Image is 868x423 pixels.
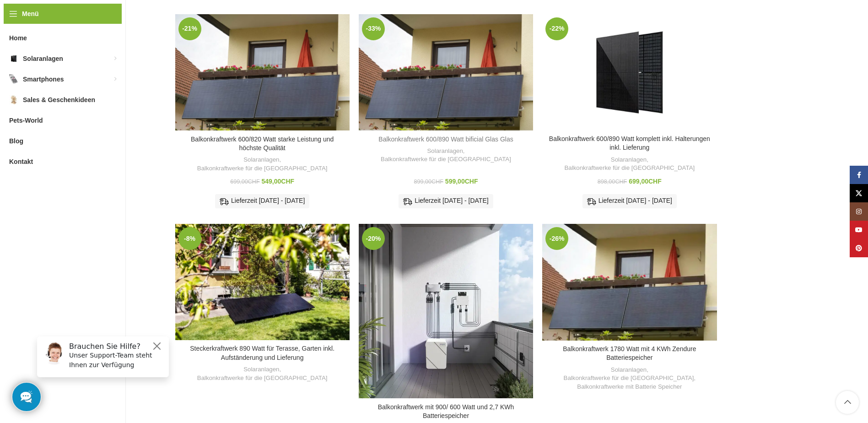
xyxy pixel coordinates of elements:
[262,178,295,185] bdi: 549,00
[414,179,443,185] bdi: 899,00
[598,179,627,185] bdi: 898,00
[190,345,334,361] a: Steckerkraftwerk 890 Watt für Terasse, Garten inkl. Aufständerung und Lieferung
[178,227,201,250] span: -8%
[563,345,696,362] a: Balkonkraftwerk 1780 Watt mit 4 KWh Zendure Batteriespeicher
[243,365,279,374] a: Solaranlagen
[23,92,95,108] span: Sales & Geschenkideen
[850,239,868,257] a: Pinterest Social Link
[545,17,568,40] span: -22%
[378,136,513,143] a: Balkonkraftwerk 600/890 Watt bificial Glas Glas
[281,178,294,185] span: CHF
[547,156,712,173] div: ,
[23,71,64,87] span: Smartphones
[611,366,647,374] a: Solaranlagen
[542,224,717,341] a: Balkonkraftwerk 1780 Watt mit 4 KWh Zendure Batteriespeicher
[359,14,533,131] a: Balkonkraftwerk 600/890 Watt bificial Glas Glas
[191,136,334,152] a: Balkonkraftwerk 600/820 Watt starke Leistung und höchste Qualität
[850,202,868,221] a: Instagram Social Link
[178,17,201,40] span: -21%
[197,374,328,383] a: Balkonkraftwerke für die [GEOGRAPHIC_DATA]
[611,156,647,164] a: Solaranlagen
[362,17,385,40] span: -33%
[399,194,493,208] div: Lieferzeit [DATE] - [DATE]
[9,54,18,63] img: Solaranlagen
[230,179,259,185] bdi: 699,00
[9,133,23,149] span: Blog
[542,14,717,130] a: Balkonkraftwerk 600/890 Watt komplett inkl. Halterungen inkl. Lieferung
[850,166,868,184] a: Facebook Social Link
[180,365,345,382] div: ,
[9,30,27,46] span: Home
[23,50,63,67] span: Solaranlagen
[248,179,260,185] span: CHF
[378,403,514,420] a: Balkonkraftwerk mit 900/ 600 Watt und 2,7 KWh Batteriespeicher
[836,391,859,414] a: Scroll to top button
[577,383,682,391] a: Balkonkraftwerke mit Batterie Speicher
[39,13,134,22] h6: Brauchen Sie Hilfe?
[549,135,710,152] a: Balkonkraftwerk 600/890 Watt komplett inkl. Halterungen inkl. Lieferung
[39,22,134,41] p: Unser Support-Team steht Ihnen zur Verfügung
[122,11,133,22] button: Close
[13,13,36,36] img: Customer service
[197,164,328,173] a: Balkonkraftwerke für die [GEOGRAPHIC_DATA]
[362,227,385,250] span: -20%
[9,95,18,104] img: Sales & Geschenkideen
[850,184,868,202] a: X Social Link
[564,164,695,173] a: Balkonkraftwerke für die [GEOGRAPHIC_DATA]
[445,178,478,185] bdi: 599,00
[465,178,478,185] span: CHF
[9,75,18,84] img: Smartphones
[363,147,528,164] div: ,
[582,194,677,208] div: Lieferzeit [DATE] - [DATE]
[545,227,568,250] span: -26%
[359,224,533,398] a: Balkonkraftwerk mit 900/ 600 Watt und 2,7 KWh Batteriespeicher
[629,178,662,185] bdi: 699,00
[243,156,279,164] a: Solaranlagen
[850,221,868,239] a: YouTube Social Link
[547,366,712,391] div: , ,
[9,153,33,170] span: Kontakt
[648,178,662,185] span: CHF
[564,374,694,383] a: Balkonkraftwerke für die [GEOGRAPHIC_DATA]
[615,179,627,185] span: CHF
[180,156,345,173] div: ,
[9,112,43,129] span: Pets-World
[381,155,511,164] a: Balkonkraftwerke für die [GEOGRAPHIC_DATA]
[215,194,309,208] div: Lieferzeit [DATE] - [DATE]
[431,179,443,185] span: CHF
[175,224,350,340] a: Steckerkraftwerk 890 Watt für Terasse, Garten inkl. Aufständerung und Lieferung
[175,14,350,131] a: Balkonkraftwerk 600/820 Watt starke Leistung und höchste Qualität
[427,147,463,156] a: Solaranlagen
[22,9,39,19] span: Menü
